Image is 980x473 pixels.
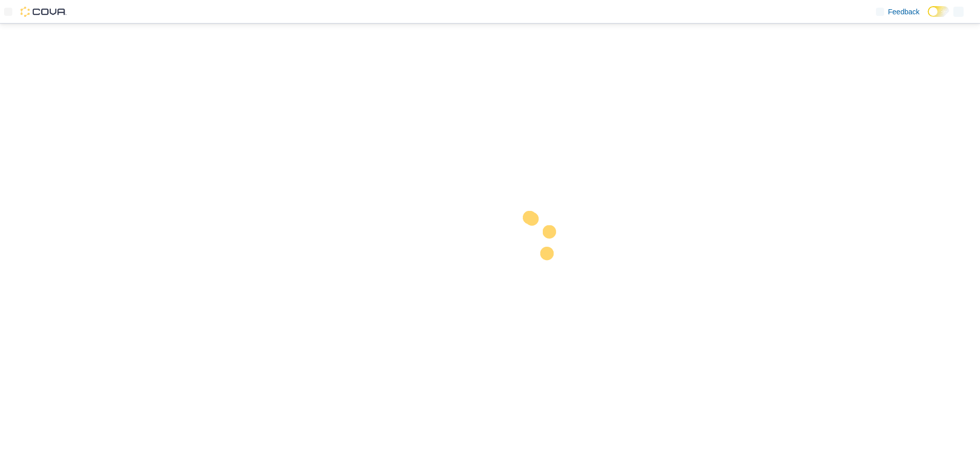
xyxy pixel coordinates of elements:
a: Feedback [872,2,924,22]
input: Dark Mode [928,6,949,17]
img: cova-loader [490,203,567,280]
span: Feedback [888,7,920,17]
img: Cova [21,7,67,17]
